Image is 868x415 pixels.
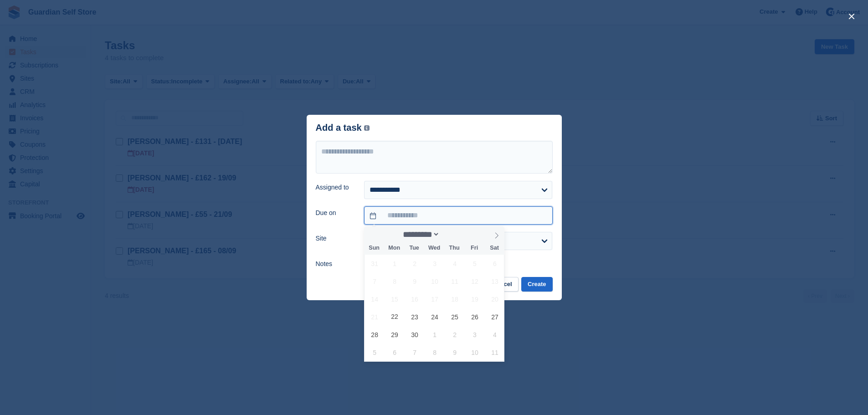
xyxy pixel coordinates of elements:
[466,326,484,343] span: October 3, 2025
[366,343,384,361] span: October 5, 2025
[364,245,384,251] span: Sun
[406,255,424,272] span: September 2, 2025
[426,326,444,343] span: October 1, 2025
[384,245,404,251] span: Mon
[424,245,444,251] span: Wed
[446,308,464,326] span: September 25, 2025
[406,308,424,326] span: September 23, 2025
[440,230,468,239] input: Year
[446,255,464,272] span: September 4, 2025
[486,326,503,343] span: October 4, 2025
[406,272,424,290] span: September 9, 2025
[366,290,384,308] span: September 14, 2025
[316,234,354,243] label: Site
[464,245,484,251] span: Fri
[444,245,464,251] span: Thu
[486,272,503,290] span: September 13, 2025
[366,255,384,272] span: August 31, 2025
[406,343,424,361] span: October 7, 2025
[316,123,370,133] div: Add a task
[426,308,444,326] span: September 24, 2025
[446,326,464,343] span: October 2, 2025
[366,326,384,343] span: September 28, 2025
[446,272,464,290] span: September 11, 2025
[366,272,384,290] span: September 7, 2025
[484,245,504,251] span: Sat
[386,343,404,361] span: October 6, 2025
[426,290,444,308] span: September 17, 2025
[521,277,552,292] button: Create
[426,343,444,361] span: October 8, 2025
[316,183,354,192] label: Assigned to
[844,9,859,24] button: close
[316,259,354,269] label: Notes
[486,343,503,361] span: October 11, 2025
[404,245,424,251] span: Tue
[446,343,464,361] span: October 9, 2025
[386,255,404,272] span: September 1, 2025
[466,255,484,272] span: September 5, 2025
[364,125,370,131] img: icon-info-grey-7440780725fd019a000dd9b08b2336e03edf1995a4989e88bcd33f0948082b44.svg
[466,308,484,326] span: September 26, 2025
[426,255,444,272] span: September 3, 2025
[486,290,503,308] span: September 20, 2025
[366,308,384,326] span: September 21, 2025
[386,272,404,290] span: September 8, 2025
[466,343,484,361] span: October 10, 2025
[386,290,404,308] span: September 15, 2025
[466,272,484,290] span: September 12, 2025
[486,308,503,326] span: September 27, 2025
[486,255,503,272] span: September 6, 2025
[316,208,354,218] label: Due on
[446,290,464,308] span: September 18, 2025
[406,326,424,343] span: September 30, 2025
[426,272,444,290] span: September 10, 2025
[466,290,484,308] span: September 19, 2025
[406,290,424,308] span: September 16, 2025
[400,230,440,239] select: Month
[386,326,404,343] span: September 29, 2025
[386,308,404,326] span: September 22, 2025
